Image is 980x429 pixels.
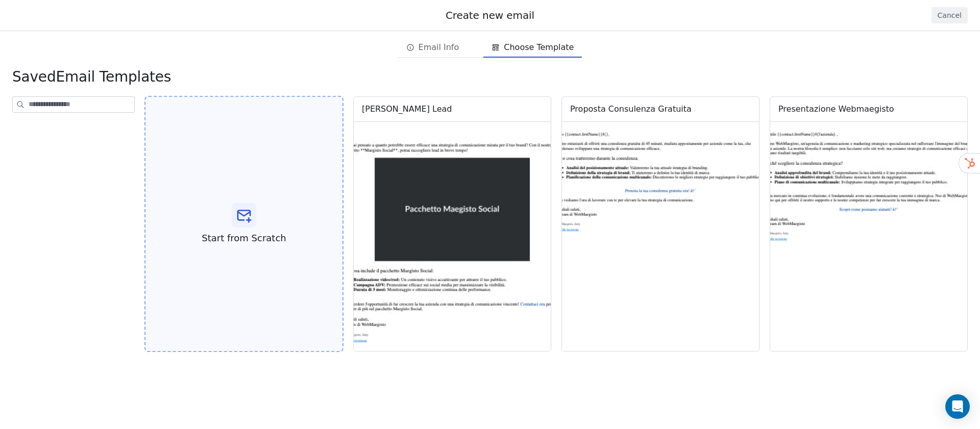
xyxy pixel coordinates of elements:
button: Cancel [932,7,968,23]
div: Open Intercom Messenger [945,394,970,419]
div: [PERSON_NAME] Lead [362,103,452,115]
div: Create new email [12,8,968,22]
div: Keyword (traffico) [114,60,169,67]
div: email creation steps [398,37,582,58]
span: Email Templates [12,68,171,86]
img: tab_keywords_by_traffic_grey.svg [103,59,111,67]
div: Proposta Consulenza Gratuita [570,103,692,115]
img: tab_domain_overview_orange.svg [42,59,51,67]
span: Email Info [419,41,459,54]
span: Choose Template [504,41,574,54]
div: v 4.0.25 [29,16,50,24]
span: saved [12,68,56,85]
img: logo_orange.svg [16,16,24,24]
div: Dominio: [DOMAIN_NAME] [27,27,114,35]
img: website_grey.svg [16,27,24,35]
span: Start from Scratch [202,232,286,245]
div: Dominio [54,60,78,67]
div: Presentazione Webmaegisto [778,103,894,115]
